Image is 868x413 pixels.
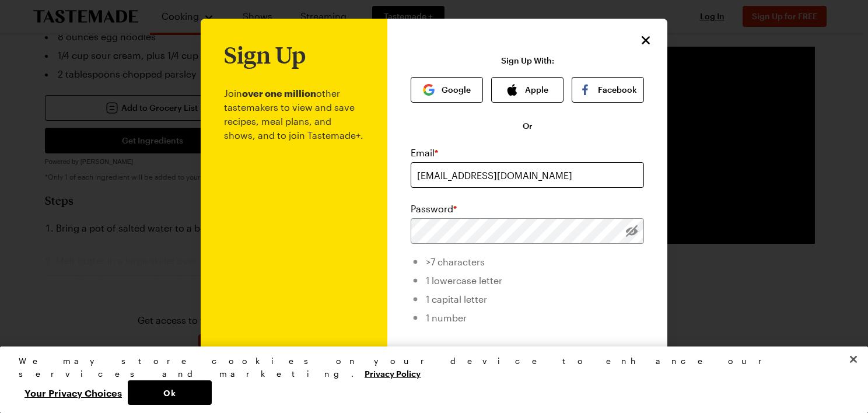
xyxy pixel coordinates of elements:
button: Google [411,77,483,103]
button: Apple [491,77,563,103]
span: 1 capital letter [426,293,487,304]
div: We may store cookies on your device to enhance our services and marketing. [19,355,839,380]
button: Close [841,346,866,372]
b: over one million [242,87,316,99]
p: Sign Up With: [501,56,554,65]
span: 1 lowercase letter [426,275,502,286]
button: Facebook [572,77,644,103]
a: More information about your privacy, opens in a new tab [365,367,421,379]
button: Your Privacy Choices [19,380,128,405]
label: Password [411,202,457,216]
span: 1 number [426,312,467,323]
button: Ok [128,380,212,405]
button: Close [638,33,653,48]
div: Privacy [19,355,839,405]
label: Email [411,146,438,160]
span: Or [523,120,533,132]
h1: Sign Up [224,42,306,68]
span: >7 characters [426,256,485,267]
